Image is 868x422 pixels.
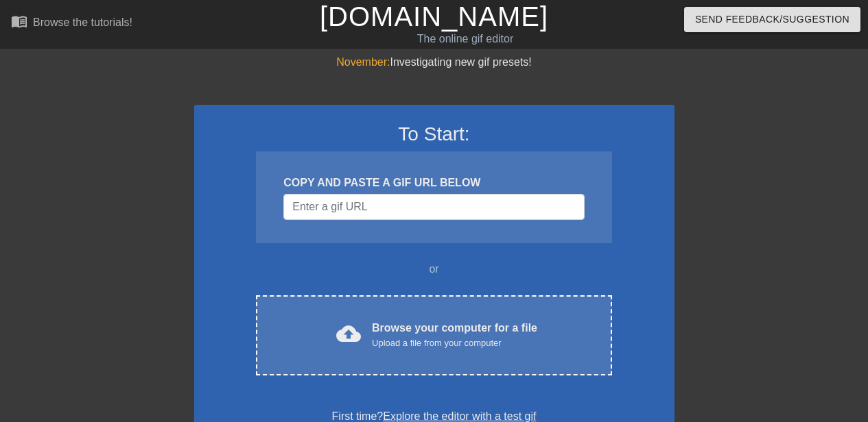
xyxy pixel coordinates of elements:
div: Browse the tutorials! [33,16,132,28]
div: The online gif editor [296,31,635,47]
a: [DOMAIN_NAME] [320,1,548,32]
span: November: [336,56,390,68]
h3: To Start: [212,123,657,146]
span: cloud_upload [336,321,361,346]
div: Upload a file from your computer [372,336,537,350]
div: COPY AND PASTE A GIF URL BELOW [283,175,584,191]
input: Username [283,194,584,220]
span: Send Feedback/Suggestion [695,11,849,28]
div: or [230,261,639,277]
span: menu_book [11,13,27,29]
div: Browse your computer for a file [372,320,537,350]
a: Explore the editor with a test gif [383,410,536,422]
a: Browse the tutorials! [11,13,132,34]
button: Send Feedback/Suggestion [684,7,860,32]
div: Investigating new gif presets! [194,54,675,71]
